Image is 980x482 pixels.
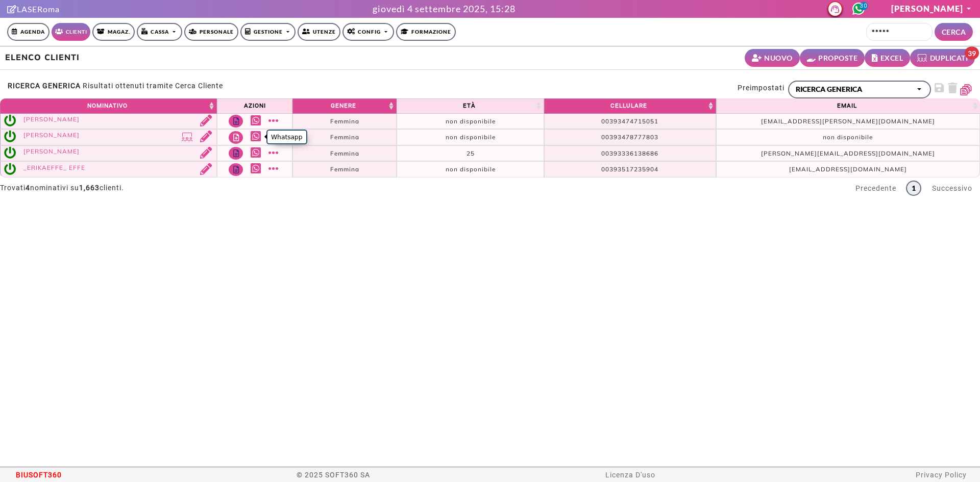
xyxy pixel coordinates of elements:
[5,52,80,62] b: ELENCO CLIENTI
[446,133,496,141] span: non disponibile
[796,84,914,94] div: RICERCA GENERICA
[251,115,263,126] a: Whatsapp
[601,117,618,125] span: 0039
[818,53,857,63] small: PROPOSTE
[618,149,658,157] span: 3336138686
[396,23,456,41] a: Formazione
[738,81,788,95] label: Preimpostati
[298,23,340,41] a: Utenze
[184,23,238,41] a: Personale
[79,184,100,192] strong: 1,663
[601,149,618,157] span: 0039
[716,98,980,114] th: Email : activate to sort column ascending
[330,165,359,173] span: Femmina
[83,82,223,90] small: Risultati ottenuti tramite Cerca Cliente
[342,23,394,41] a: Config
[823,133,873,141] span: non disponibile
[240,23,296,41] a: Gestione
[23,164,85,171] a: _erikaeffe_ Effe
[910,49,975,67] a: DUPLICATI 39
[229,147,243,160] a: Note
[761,149,935,157] span: [PERSON_NAME][EMAIL_ADDRESS][DOMAIN_NAME]
[373,2,516,16] div: giovedì 4 settembre 2025, 15:28
[7,23,50,41] a: Agenda
[788,81,931,98] button: RICERCA GENERICA
[251,147,263,159] a: Whatsapp
[906,181,921,196] a: 1
[7,5,17,13] i: Clicca per andare alla pagina di firma
[330,149,359,157] span: Femmina
[52,23,90,41] a: Clienti
[26,184,30,192] strong: 4
[601,165,618,173] span: 0039
[268,147,281,159] a: Mostra altro
[23,147,80,155] a: [PERSON_NAME]
[330,133,359,141] span: Femmina
[217,98,292,114] th: Azioni
[92,23,135,41] a: Magaz.
[229,163,243,176] a: Note
[193,147,214,160] a: Modifica
[8,82,81,90] strong: RICERCA GENERICA
[446,117,496,125] span: non disponibile
[193,115,214,128] a: Modifica
[618,133,658,141] span: 3478777803
[618,165,658,173] span: 3517235904
[800,49,865,67] a: PROPOSTE
[891,4,973,13] a: [PERSON_NAME]
[23,115,80,123] a: [PERSON_NAME]
[467,149,475,157] span: 25
[965,47,979,60] span: 39
[860,2,868,10] span: 30
[618,117,658,125] span: 3474715051
[745,49,800,67] a: NUOVO
[764,53,793,63] small: NUOVO
[23,131,80,139] a: [PERSON_NAME]
[761,117,935,125] span: [EMAIL_ADDRESS][PERSON_NAME][DOMAIN_NAME]
[229,131,243,144] a: Note
[865,49,910,67] button: EXCEL
[229,115,243,128] a: Note
[193,131,214,144] a: Modifica
[544,98,716,114] th: Cellulare : activate to sort column ascending
[930,53,968,63] small: DUPLICATI
[330,117,359,125] span: Femmina
[7,4,60,14] a: LASERoma
[397,98,544,114] th: Età : activate to sort column ascending
[601,133,618,141] span: 0039
[268,163,281,174] a: Mostra altro
[446,165,496,173] span: non disponibile
[935,23,973,41] button: CERCA
[789,165,907,173] span: [EMAIL_ADDRESS][DOMAIN_NAME]
[137,23,182,41] a: Cassa
[866,23,933,41] input: Cerca cliente...
[251,163,263,174] a: Whatsapp
[268,115,281,126] a: Mostra altro
[916,471,967,479] a: Privacy Policy
[193,163,214,176] a: Modifica
[251,131,263,142] a: Whatsapp
[605,471,655,479] a: Licenza D'uso
[292,98,397,114] th: Genere : activate to sort column ascending
[880,53,903,63] small: EXCEL
[266,130,307,144] div: Whatsapp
